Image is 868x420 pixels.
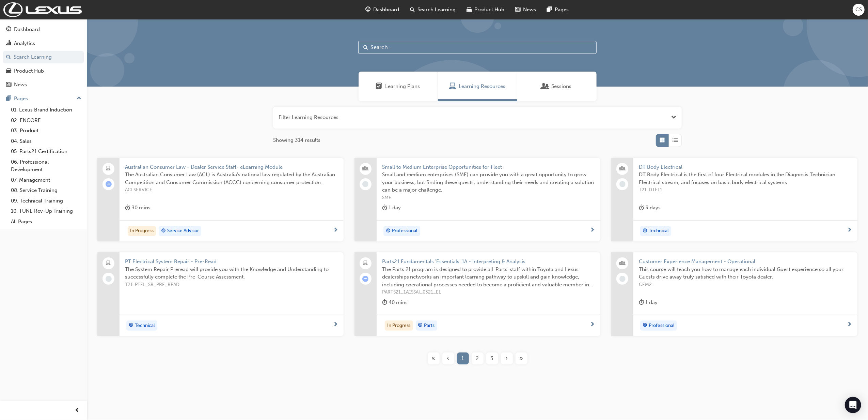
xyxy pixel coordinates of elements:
[590,322,595,328] span: next-icon
[517,72,597,101] a: SessionsSessions
[555,6,569,14] span: Pages
[125,204,151,212] div: 30 mins
[470,352,485,364] button: Page 2
[14,67,44,75] div: Product Hub
[97,158,344,242] a: Australian Consumer Law - Dealer Service Staff- eLearning ModuleThe Australian Consumer Law (ACL)...
[426,352,441,364] button: First page
[475,6,505,14] span: Product Hub
[125,186,338,194] span: ACLSERVICE
[853,4,865,16] button: CS
[3,22,84,92] button: DashboardAnalyticsSearch LearningProduct HubNews
[376,82,383,90] span: Learning Plans
[620,164,625,173] span: people-icon
[3,65,84,77] a: Product Hub
[855,6,862,14] span: CS
[3,78,84,91] a: News
[547,5,552,14] span: pages-icon
[106,276,112,282] span: learningRecordVerb_NONE-icon
[382,163,595,171] span: Small to Medium Enterprise Opportunities for Fleet
[382,204,387,212] span: duration-icon
[8,136,84,147] a: 04. Sales
[106,259,111,268] span: laptop-icon
[374,6,399,14] span: Dashboard
[3,51,84,63] a: Search Learning
[358,41,597,54] input: Search...
[382,288,595,296] span: PARTS21_1AESSAI_0321_EL
[106,181,112,187] span: learningRecordVerb_ATTEMPT-icon
[14,95,28,103] div: Pages
[128,226,156,236] div: In Progress
[500,352,514,364] button: Next page
[485,352,500,364] button: Page 3
[520,355,523,362] span: »
[620,259,625,268] span: people-icon
[552,82,572,90] span: Sessions
[14,26,40,33] div: Dashboard
[382,298,387,307] span: duration-icon
[8,157,84,175] a: 06. Professional Development
[129,321,133,330] span: target-icon
[456,352,470,364] button: Page 1
[106,164,111,173] span: laptop-icon
[362,181,368,187] span: learningRecordVerb_NONE-icon
[462,355,464,362] span: 1
[671,114,676,121] span: Open the filter
[847,322,852,328] span: next-icon
[77,94,81,103] span: up-icon
[542,82,549,90] span: Sessions
[135,322,155,330] span: Technical
[639,163,852,171] span: DT Body Electrical
[619,181,626,187] span: learningRecordVerb_NONE-icon
[385,82,420,90] span: Learning Plans
[359,72,438,101] a: Learning PlansLearning Plans
[639,298,644,307] span: duration-icon
[3,2,82,17] img: Trak
[639,204,644,212] span: duration-icon
[392,227,418,235] span: Professional
[385,320,413,331] div: In Progress
[467,5,472,14] span: car-icon
[639,258,852,266] span: Customer Experience Management - Operational
[8,185,84,196] a: 08. Service Training
[6,96,11,102] span: pages-icon
[167,227,199,235] span: Service Advisor
[476,355,479,362] span: 2
[363,259,368,268] span: laptop-icon
[3,92,84,105] button: Pages
[125,163,338,171] span: Australian Consumer Law - Dealer Service Staff- eLearning Module
[514,352,529,364] button: Last page
[432,355,436,362] span: «
[611,158,857,242] a: DT Body ElectricalDT Body Electrical is the first of four Electrical modules in the Diagnosis Tec...
[354,158,601,242] a: Small to Medium Enterprise Opportunities for FleetSmall and medium enterprises (SME) can provide ...
[649,322,675,330] span: Professional
[639,281,852,289] span: CEM2
[8,196,84,206] a: 09. Technical Training
[461,3,510,17] a: car-iconProduct Hub
[273,136,320,144] span: Showing 314 results
[386,227,391,236] span: target-icon
[523,6,536,14] span: News
[360,3,405,17] a: guage-iconDashboard
[125,266,338,281] span: The System Repair Preread will provide you with the Knowledge and Understanding to successfully c...
[382,171,595,194] span: Small and medium enterprises (SME) can provide you with a great opportunity to grow your business...
[14,40,35,47] div: Analytics
[510,3,542,17] a: news-iconNews
[542,3,574,17] a: pages-iconPages
[333,227,338,234] span: next-icon
[6,41,11,47] span: chart-icon
[125,258,338,266] span: PT Electrical System Repair - Pre-Read
[382,194,595,202] span: SME
[8,105,84,115] a: 01. Lexus Brand Induction
[75,406,80,415] span: prev-icon
[354,252,601,336] a: Parts21 Fundamentals 'Essentials' 1A - Interpreting & AnalysisThe Parts 21 program is designed to...
[639,204,661,212] div: 3 days
[125,204,130,212] span: duration-icon
[649,227,669,235] span: Technical
[366,5,371,14] span: guage-icon
[8,216,84,227] a: All Pages
[660,136,665,144] span: Grid
[363,44,368,51] span: Search
[643,321,647,330] span: target-icon
[447,355,449,362] span: ‹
